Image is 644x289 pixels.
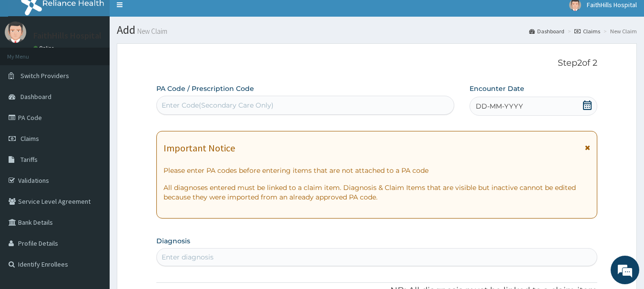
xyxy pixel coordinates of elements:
a: Dashboard [529,27,564,35]
p: Step 2 of 2 [156,58,598,69]
h1: Add [117,24,637,36]
img: d_794563401_company_1708531726252_794563401 [18,48,39,71]
label: Diagnosis [156,236,190,246]
span: We're online! [55,85,132,181]
h1: Important Notice [164,143,235,153]
div: Enter diagnosis [162,252,214,262]
a: Claims [574,27,600,35]
p: Please enter PA codes before entering items that are not attached to a PA code [164,166,591,175]
li: New Claim [601,27,637,35]
span: Claims [20,134,39,143]
span: Tariffs [20,155,38,164]
p: All diagnoses entered must be linked to a claim item. Diagnosis & Claim Items that are visible bu... [164,183,591,202]
div: Chat with us now [50,53,160,66]
span: DD-MM-YYYY [476,101,523,111]
textarea: Type your message and hit 'Enter' [5,190,182,223]
p: FaithHills Hospital [33,31,102,40]
span: Dashboard [20,92,51,101]
label: Encounter Date [470,84,524,93]
div: Enter Code(Secondary Care Only) [162,100,274,110]
a: Online [33,45,56,51]
span: Switch Providers [20,71,69,80]
div: Minimize live chat window [156,5,179,28]
label: PA Code / Prescription Code [156,84,254,93]
small: New Claim [135,28,167,35]
span: FaithHills Hospital [587,0,637,9]
img: User Image [5,21,26,43]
